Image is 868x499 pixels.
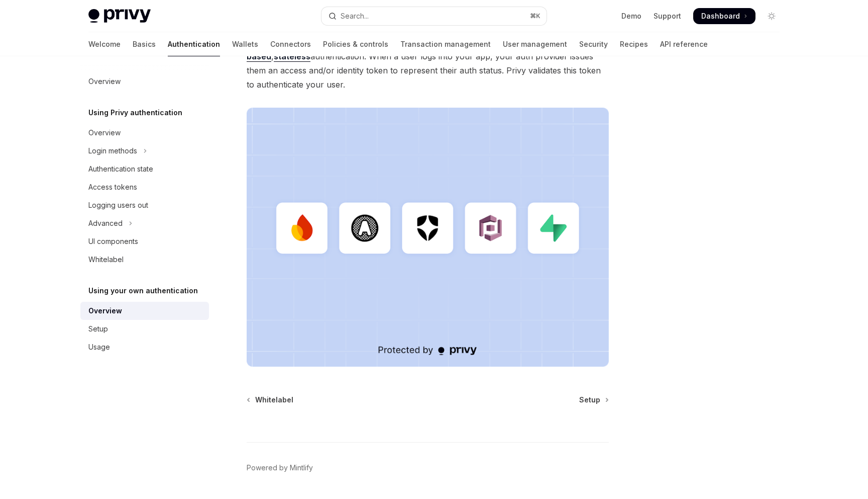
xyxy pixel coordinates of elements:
[80,251,209,269] a: Whitelabel
[247,108,609,367] img: JWT-based auth splash
[579,395,608,405] a: Setup
[247,35,609,92] span: Privy’s authentication is fully compatible with any authentication provider that supports , authe...
[88,254,124,266] div: Whitelabel
[80,302,209,320] a: Overview
[323,32,388,56] a: Policies & controls
[660,32,708,56] a: API reference
[80,142,209,160] button: Toggle Login methods section
[579,32,608,56] a: Security
[88,217,123,229] div: Advanced
[400,32,491,56] a: Transaction management
[80,124,209,142] a: Overview
[80,178,209,196] a: Access tokens
[530,12,540,20] span: ⌘ K
[88,305,122,317] div: Overview
[80,72,209,91] a: Overview
[88,341,110,353] div: Usage
[274,51,310,62] a: stateless
[80,338,209,356] a: Usage
[579,395,600,405] span: Setup
[88,235,138,247] div: UI components
[621,11,641,21] a: Demo
[701,11,740,21] span: Dashboard
[248,395,293,405] a: Whitelabel
[232,32,258,56] a: Wallets
[88,199,148,211] div: Logging users out
[80,214,209,232] button: Toggle Advanced section
[88,285,198,297] h5: Using your own authentication
[247,463,313,473] a: Powered by Mintlify
[88,145,137,157] div: Login methods
[255,395,293,405] span: Whitelabel
[88,181,137,193] div: Access tokens
[88,127,121,139] div: Overview
[341,10,369,22] div: Search...
[80,232,209,251] a: UI components
[654,11,681,21] a: Support
[88,163,153,175] div: Authentication state
[88,32,121,56] a: Welcome
[88,107,182,119] h5: Using Privy authentication
[168,32,220,56] a: Authentication
[503,32,567,56] a: User management
[321,7,547,25] button: Open search
[88,9,151,23] img: light logo
[764,8,780,24] button: Toggle dark mode
[80,160,209,178] a: Authentication state
[620,32,648,56] a: Recipes
[80,196,209,214] a: Logging users out
[133,32,156,56] a: Basics
[88,323,108,335] div: Setup
[88,75,121,88] div: Overview
[270,32,311,56] a: Connectors
[693,8,755,24] a: Dashboard
[80,320,209,338] a: Setup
